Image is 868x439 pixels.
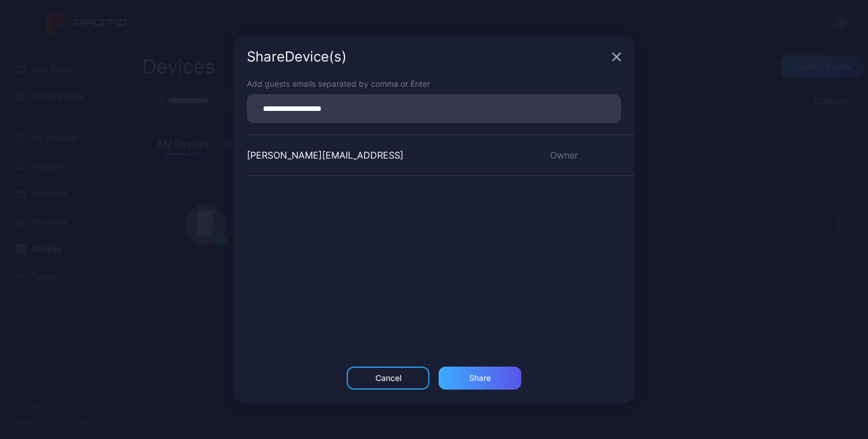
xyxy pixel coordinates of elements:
div: Cancel [375,373,401,383]
div: Share [469,373,491,383]
button: Cancel [347,367,429,390]
button: Share [439,367,521,390]
div: [PERSON_NAME][EMAIL_ADDRESS] [247,148,404,162]
div: Share Device (s) [247,50,607,64]
div: Owner [536,148,635,162]
div: Add guests emails separated by comma or Enter [247,78,621,90]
